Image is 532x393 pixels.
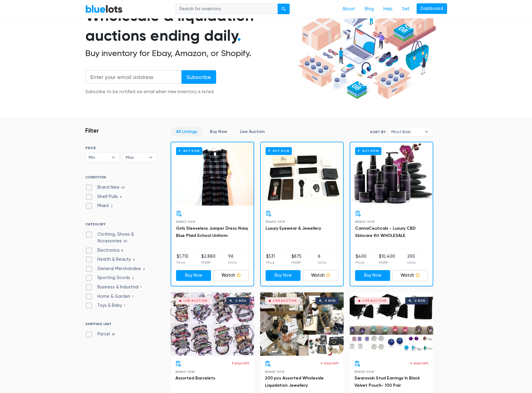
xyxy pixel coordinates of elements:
label: General Merchandise [85,266,147,272]
a: All Listings [171,127,202,136]
span: 2 [130,276,136,281]
a: Buy Now [355,270,390,281]
p: MSRP [201,260,215,265]
a: Watch [303,270,338,281]
p: 3 days left [231,360,249,366]
p: Price [266,260,275,265]
span: 1 [122,304,127,309]
h6: CATEGORY [85,222,157,229]
li: $1,710 [177,253,188,265]
a: Girls Sleeveless Jumper Dress Navy Blue Plaid School Uniform [176,226,248,238]
span: 69 [110,332,117,337]
label: Health & Beauty [85,256,137,263]
a: 200 pcs Assorted Wholesale Liquidation Jewellery [265,376,324,388]
label: Parcel [85,331,117,338]
a: Live Auction [235,127,270,136]
a: Sell [397,3,414,15]
a: CannaCeuticals - Luxury CBD Skincare Kit WHOLESALE [355,226,416,238]
label: Clothing, Shoes & Accessories [85,231,157,244]
span: 63 [119,185,127,190]
span: Brand New [176,220,196,223]
h1: Wholesale & liquidation auctions ending daily [85,6,295,46]
span: Max [126,153,146,162]
p: 4 days left [320,360,339,366]
li: $10,400 [379,253,395,265]
h6: SHIPPING UNIT [85,322,157,329]
label: Business & Industrial [85,284,144,291]
p: MSRP [379,260,395,265]
li: $875 [291,253,301,265]
h2: Buy inventory for Ebay, Amazon, or Shopify. [85,48,295,58]
input: Search for inventory [175,4,278,14]
b: ▾ [144,153,157,162]
a: Live Auction 0 bids [350,292,433,356]
p: Units [318,260,326,265]
p: Units [407,260,416,265]
span: Brand New [265,370,285,373]
h3: Filter [85,127,99,134]
li: $2,880 [201,253,215,265]
p: Units [228,260,237,265]
span: Min [89,153,109,162]
span: 4 [118,195,124,200]
a: Buy Now [176,270,211,281]
span: 2 [109,204,115,209]
a: Dashboard [417,3,447,14]
div: 0 bids [414,299,425,302]
label: Shelf Pulls [85,193,124,200]
h6: PRICE [85,146,157,150]
div: 0 bids [325,299,336,302]
div: Live Auction [363,299,386,302]
span: Brand New [266,220,285,223]
p: Price [356,260,367,265]
a: Buy Now [266,270,301,281]
a: Help [379,3,397,15]
a: Assorted Barcelets [175,376,215,381]
span: Brand New [355,220,375,223]
label: Mixed [85,203,115,209]
input: Enter your email address [85,70,182,84]
label: Home & Garden [85,293,135,300]
p: Price [177,260,188,265]
span: . [237,27,241,45]
span: Brand New [354,370,374,373]
span: 50 [122,239,129,244]
a: Watch [213,270,249,281]
div: Live Auction [273,299,297,302]
label: Electronics [85,247,125,254]
span: Brand New [175,370,195,373]
span: Most Bids [391,127,421,136]
a: Buy Now [171,142,253,206]
h6: Buy Now [355,147,381,155]
a: About [338,3,360,15]
a: Luxury Eyewear & Jewellery [266,226,321,231]
h6: Buy Now [176,147,202,155]
h6: Buy Now [266,147,292,155]
div: Live Auction [184,299,207,302]
span: 4 [131,257,137,262]
a: Buy Now [205,127,232,136]
a: BlueLots [85,5,123,13]
li: 6 [318,253,326,265]
input: Subscribe [181,70,216,84]
a: Buy Now [261,142,343,206]
li: $400 [356,253,367,265]
a: Buy Now [350,142,433,206]
label: Sort By [370,129,386,135]
a: Blog [360,3,379,15]
span: 1 [130,294,135,299]
div: Subscribe to be notified via email when new inventory is listed. [85,89,216,95]
a: Watch [392,270,428,281]
label: Toys & Baby [85,302,127,309]
li: $531 [266,253,275,265]
span: 2 [141,267,147,272]
p: MSRP [291,260,301,265]
p: 4 days left [410,360,428,366]
span: 8 [120,248,125,253]
a: Live Auction 0 bids [260,292,344,356]
h6: CONDITION [85,175,157,182]
li: 96 [228,253,237,265]
label: Brand New [85,184,127,191]
label: Sporting Goods [85,275,136,281]
b: ▾ [107,153,120,162]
